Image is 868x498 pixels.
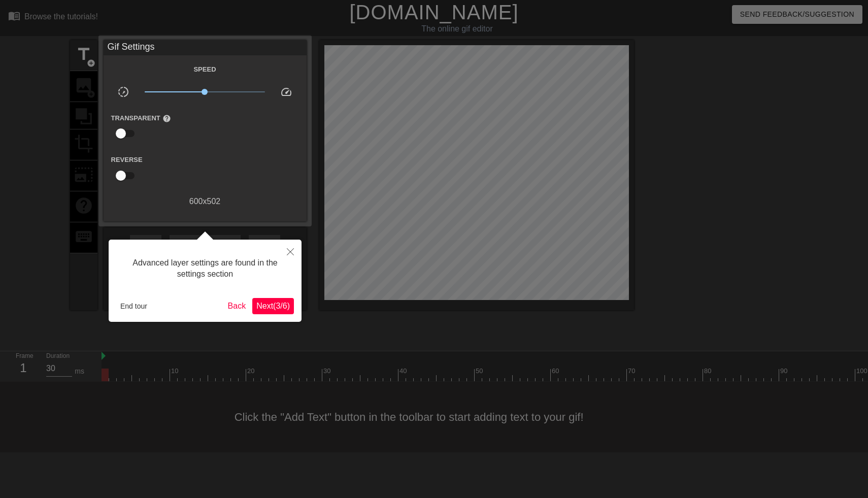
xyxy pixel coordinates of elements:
button: Next [252,298,294,314]
div: Advanced layer settings are found in the settings section [116,247,294,290]
button: Back [224,298,250,314]
button: Close [279,240,302,263]
button: End tour [116,298,151,314]
span: Next ( 3 / 6 ) [256,302,290,310]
